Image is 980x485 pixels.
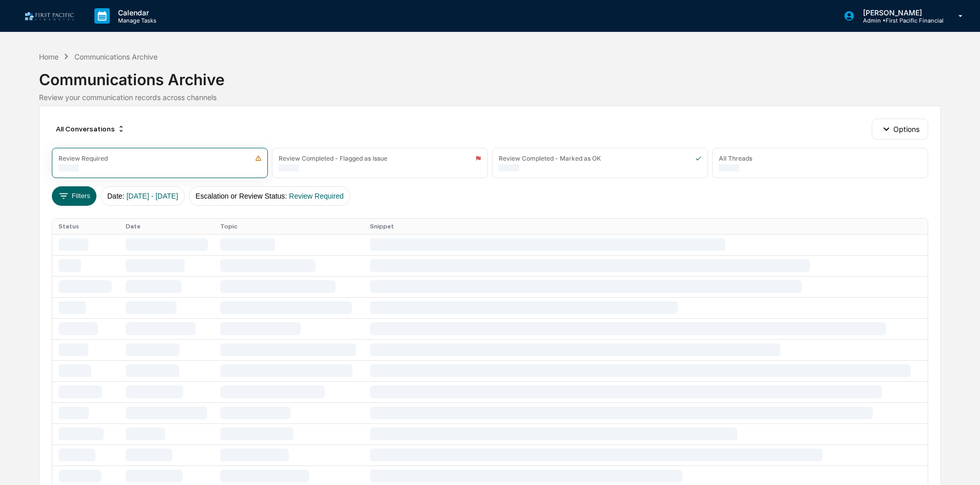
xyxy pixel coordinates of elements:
div: Home [39,52,58,61]
img: icon [475,155,481,162]
span: [DATE] - [DATE] [126,192,178,200]
th: Status [52,219,119,234]
button: Date:[DATE] - [DATE] [101,186,185,206]
p: [PERSON_NAME] [855,8,944,17]
div: Communications Archive [39,62,940,89]
div: All Threads [719,154,752,162]
th: Topic [214,219,364,234]
div: Review your communication records across channels [39,93,940,102]
th: Snippet [364,219,928,234]
div: All Conversations [52,121,129,137]
img: logo [25,11,74,21]
p: Admin • First Pacific Financial [855,17,944,24]
div: Communications Archive [74,52,158,61]
th: Date [120,219,214,234]
div: Review Completed - Marked as OK [499,154,601,162]
button: Escalation or Review Status:Review Required [189,186,350,206]
div: Review Required [58,154,108,162]
span: Review Required [289,192,344,200]
img: icon [695,155,701,162]
p: Manage Tasks [110,17,162,24]
div: Review Completed - Flagged as Issue [279,154,387,162]
button: Filters [52,186,96,206]
img: icon [255,155,262,162]
p: Calendar [110,8,162,17]
button: Options [872,119,928,139]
